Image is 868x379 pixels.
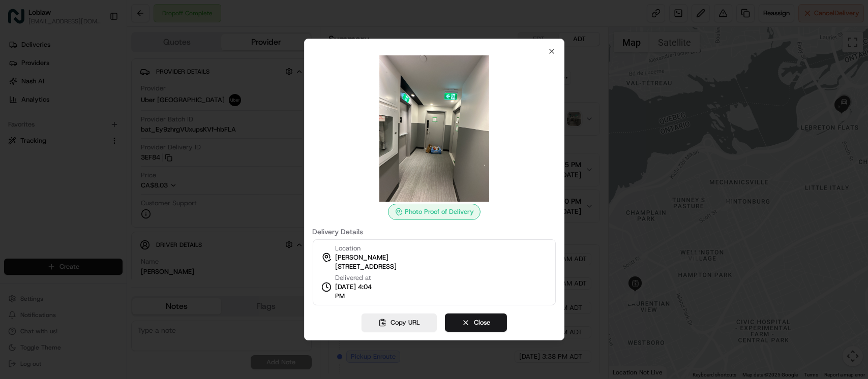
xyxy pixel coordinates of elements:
[312,228,555,235] label: Delivery Details
[335,253,388,262] span: [PERSON_NAME]
[445,313,507,332] button: Close
[335,273,382,282] span: Delivered at
[335,282,382,301] span: [DATE] 4:04 PM
[361,55,507,202] img: photo_proof_of_delivery image
[335,244,361,253] span: Location
[335,262,397,271] span: [STREET_ADDRESS]
[388,204,481,220] div: Photo Proof of Delivery
[362,313,437,332] button: Copy URL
